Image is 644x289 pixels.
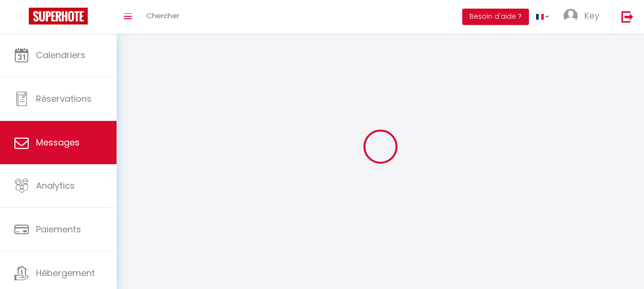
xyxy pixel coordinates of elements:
[36,93,92,105] span: Réservations
[36,180,75,192] span: Analytics
[36,223,81,235] span: Paiements
[584,10,599,22] span: Key
[36,49,85,61] span: Calendriers
[36,267,95,279] span: Hébergement
[462,9,529,25] button: Besoin d'aide ?
[29,8,88,24] img: Super Booking
[604,249,644,289] iframe: LiveChat chat widget
[146,11,179,21] span: Chercher
[563,9,578,23] img: ...
[36,136,80,148] span: Messages
[621,11,633,23] img: logout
